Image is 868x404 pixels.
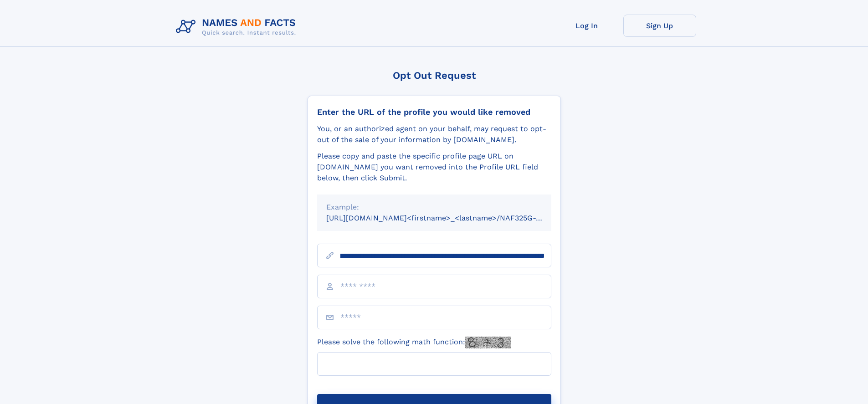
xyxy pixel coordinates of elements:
[308,70,561,81] div: Opt Out Request
[317,107,551,117] div: Enter the URL of the profile you would like removed
[326,202,542,213] div: Example:
[550,15,623,37] a: Log In
[317,337,511,348] label: Please solve the following math function:
[317,123,551,145] div: You, or an authorized agent on your behalf, may request to opt-out of the sale of your informatio...
[172,15,303,39] img: Logo Names and Facts
[317,151,551,184] div: Please copy and paste the specific profile page URL on [DOMAIN_NAME] you want removed into the Pr...
[623,15,696,37] a: Sign Up
[326,214,569,222] small: [URL][DOMAIN_NAME]<firstname>_<lastname>/NAF325G-xxxxxxxx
